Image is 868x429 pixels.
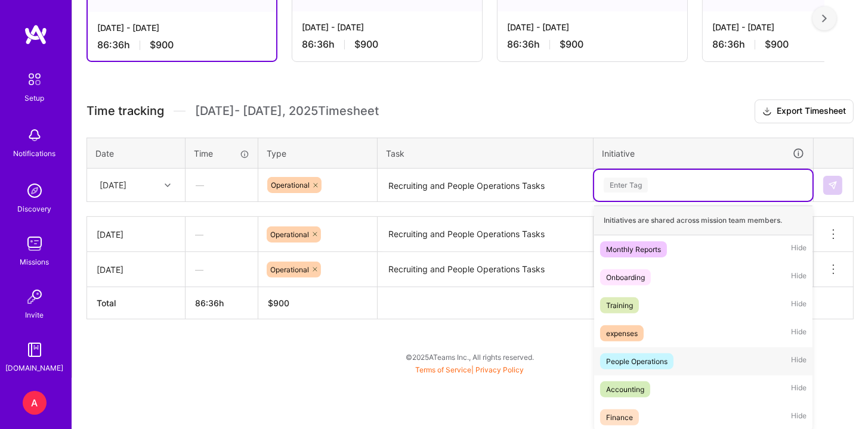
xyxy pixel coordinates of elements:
[602,147,805,160] div: Initiative
[378,138,594,169] th: Task
[379,253,592,286] textarea: Recruiting and People Operations Tasks
[165,182,171,188] i: icon Chevron
[23,338,47,362] img: guide book
[606,243,661,256] div: Monthly Reports
[97,263,175,276] div: [DATE]
[195,104,379,119] span: [DATE] - [DATE] , 2025 Timesheet
[72,342,868,372] div: © 2025 ATeams Inc., All rights reserved.
[606,411,633,424] div: Finance
[606,299,633,312] div: Training
[791,269,807,285] span: Hide
[476,365,524,374] a: Privacy Policy
[97,228,175,241] div: [DATE]
[762,105,772,118] i: icon Download
[26,309,44,321] div: Invite
[755,100,854,123] button: Export Timesheet
[416,365,472,374] a: Terms of Service
[150,39,174,51] span: $900
[23,391,47,415] div: A
[270,230,309,239] span: Operational
[507,21,678,33] div: [DATE] - [DATE]
[606,355,668,368] div: People Operations
[270,265,309,274] span: Operational
[186,254,258,285] div: —
[194,147,249,160] div: Time
[18,203,52,215] div: Discovery
[791,409,807,425] span: Hide
[828,181,838,190] img: Submit
[791,381,807,397] span: Hide
[186,219,258,250] div: —
[24,24,48,45] img: logo
[791,325,807,341] span: Hide
[23,285,47,309] img: Invite
[379,170,592,201] textarea: Recruiting and People Operations Tasks
[258,138,378,169] th: Type
[97,21,267,34] div: [DATE] - [DATE]
[87,138,186,169] th: Date
[560,38,583,51] span: $900
[606,327,638,340] div: expenses
[14,147,56,160] div: Notifications
[100,179,126,191] div: [DATE]
[822,14,827,23] img: right
[23,123,47,147] img: bell
[507,38,678,51] div: 86:36 h
[258,287,378,319] th: $900
[25,92,45,104] div: Setup
[87,104,164,119] span: Time tracking
[791,353,807,369] span: Hide
[594,206,813,235] div: Initiatives are shared across mission team members.
[22,67,47,92] img: setup
[186,287,258,319] th: 86:36h
[302,21,472,33] div: [DATE] - [DATE]
[606,383,644,396] div: Accounting
[23,179,47,203] img: discovery
[20,256,50,268] div: Missions
[416,365,524,374] span: |
[87,287,186,319] th: Total
[186,169,257,201] div: —
[97,39,267,51] div: 86:36 h
[791,241,807,257] span: Hide
[6,362,64,374] div: [DOMAIN_NAME]
[604,176,648,194] div: Enter Tag
[606,271,645,284] div: Onboarding
[23,232,47,256] img: teamwork
[302,38,472,51] div: 86:36 h
[379,218,592,251] textarea: Recruiting and People Operations Tasks
[354,38,378,51] span: $900
[765,38,789,51] span: $900
[271,181,310,189] span: Operational
[791,297,807,313] span: Hide
[20,391,50,415] a: A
